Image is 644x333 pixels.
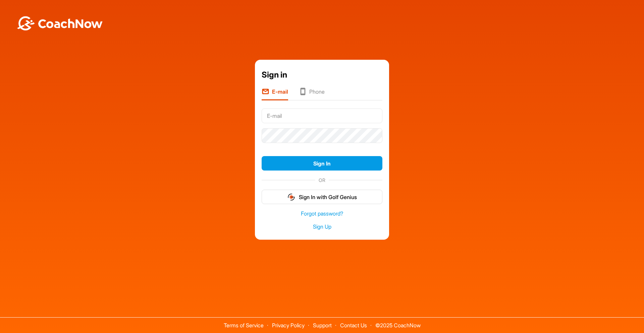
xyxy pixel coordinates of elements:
[272,322,305,329] a: Privacy Policy
[287,193,296,201] img: gg_logo
[262,156,382,171] button: Sign In
[262,190,382,204] button: Sign In with Golf Genius
[262,88,288,100] li: E-mail
[299,88,325,100] li: Phone
[16,16,103,31] img: BwLJSsUCoWCh5upNqxVrqldRgqLPVwmV24tXu5FoVAoFEpwwqQ3VIfuoInZCoVCoTD4vwADAC3ZFMkVEQFDAAAAAElFTkSuQmCC
[340,322,367,329] a: Contact Us
[262,223,382,231] a: Sign Up
[224,322,264,329] a: Terms of Service
[315,177,329,184] span: OR
[262,108,382,123] input: E-mail
[262,69,382,81] div: Sign in
[262,210,382,218] a: Forgot password?
[313,322,332,329] a: Support
[372,318,424,328] span: © 2025 CoachNow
